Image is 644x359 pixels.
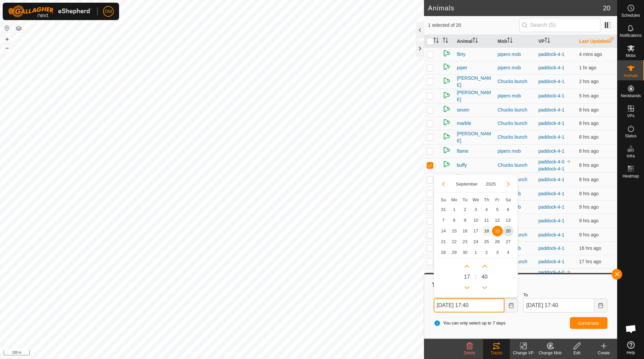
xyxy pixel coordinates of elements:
[498,162,533,169] div: Chucks bunch
[443,132,451,140] img: returning on
[503,236,514,247] td: 27
[443,49,451,57] img: returning on
[3,35,11,43] button: +
[470,236,481,247] td: 24
[443,63,451,71] img: returning on
[457,120,471,127] span: marble
[538,79,565,84] a: paddock-4-1
[503,179,514,190] button: Next Month
[438,204,449,215] td: 31
[495,35,536,48] th: Mob
[579,259,601,264] span: 20 Sept 2025, 12:06 am
[570,317,607,329] button: Generate
[481,226,492,236] span: 18
[460,226,470,236] span: 16
[498,148,533,155] div: pipers mob
[460,247,470,258] span: 30
[464,273,470,281] span: 17
[470,215,481,226] span: 10
[479,261,490,272] p-button: Next Minute
[470,247,481,258] td: 1
[510,350,537,356] div: Change VP
[434,174,518,298] div: Choose Date
[579,177,599,182] span: 20 Sept 2025, 9:06 am
[498,51,533,58] div: pipers mob
[578,320,599,326] span: Generate
[460,236,470,247] td: 23
[481,215,492,226] td: 11
[449,215,460,226] td: 8
[438,236,449,247] td: 21
[504,298,518,312] button: Choose Date
[3,24,11,32] button: Reset Map
[503,247,514,258] span: 4
[434,320,505,327] span: You can only select up to 7 days
[579,204,599,210] span: 20 Sept 2025, 8:36 am
[579,134,599,140] span: 20 Sept 2025, 9:36 am
[579,162,599,168] span: 20 Sept 2025, 9:06 am
[538,166,565,171] a: paddock-4-1
[503,215,514,226] td: 13
[460,215,470,226] td: 9
[538,191,565,196] a: paddock-4-1
[443,77,451,85] img: returning on
[473,197,479,202] span: We
[566,269,571,275] img: to
[498,64,533,71] div: pipers mob
[482,273,488,281] span: 40
[460,204,470,215] td: 2
[538,259,565,264] a: paddock-4-1
[519,18,600,32] input: Search (S)
[438,215,449,226] td: 7
[438,179,449,190] button: Previous Month
[563,350,590,356] div: Edit
[495,197,499,202] span: Fr
[618,339,644,357] a: Help
[492,215,503,226] td: 12
[481,247,492,258] span: 2
[538,270,565,275] a: paddock-4-0
[481,204,492,215] td: 4
[483,350,510,356] div: Tracks
[8,5,92,17] img: Gallagher Logo
[453,180,480,188] button: Choose Month
[579,232,599,237] span: 20 Sept 2025, 8:06 am
[627,114,634,118] span: VPs
[498,78,533,85] div: Chucks bunch
[577,35,618,48] th: Last Updated
[483,180,498,188] button: Choose Year
[579,107,599,113] span: 20 Sept 2025, 9:39 am
[503,226,514,236] span: 20
[443,91,451,99] img: returning on
[449,247,460,258] td: 29
[15,24,23,32] button: Map Layers
[457,162,467,169] span: buffy
[579,218,599,223] span: 20 Sept 2025, 8:06 am
[449,236,460,247] td: 22
[219,350,238,356] a: Contact Us
[479,282,490,293] p-button: Previous Minute
[464,351,476,355] span: Delete
[538,148,565,154] a: paddock-4-1
[492,226,503,236] span: 19
[538,52,565,57] a: paddock-4-1
[470,226,481,236] td: 17
[481,236,492,247] td: 25
[536,35,577,48] th: VP
[621,94,641,98] span: Neckbands
[492,247,503,258] td: 3
[470,204,481,215] span: 3
[621,13,640,17] span: Schedules
[594,298,607,312] button: Choose Date
[438,247,449,258] span: 28
[443,105,451,113] img: returning on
